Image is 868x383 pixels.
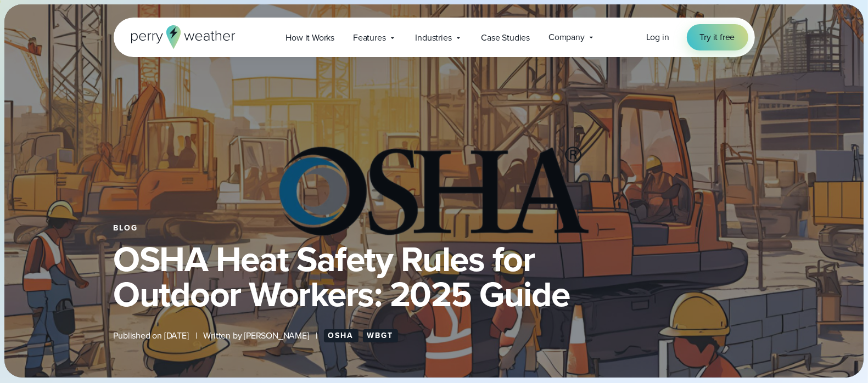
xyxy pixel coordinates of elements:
[195,329,197,342] span: |
[646,31,669,43] span: Log in
[114,224,755,233] div: Blog
[416,31,452,44] span: Industries
[481,31,530,44] span: Case Studies
[646,31,669,44] a: Log in
[204,329,309,342] span: Written by [PERSON_NAME]
[687,24,748,50] a: Try it free
[700,31,735,44] span: Try it free
[548,31,585,44] span: Company
[114,329,189,342] span: Published on [DATE]
[114,241,755,312] h1: OSHA Heat Safety Rules for Outdoor Workers: 2025 Guide
[472,26,540,49] a: Case Studies
[353,31,385,44] span: Features
[324,329,359,342] a: OSHA
[286,31,335,44] span: How it Works
[277,26,344,49] a: How it Works
[316,329,317,342] span: |
[363,329,398,342] a: WBGT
